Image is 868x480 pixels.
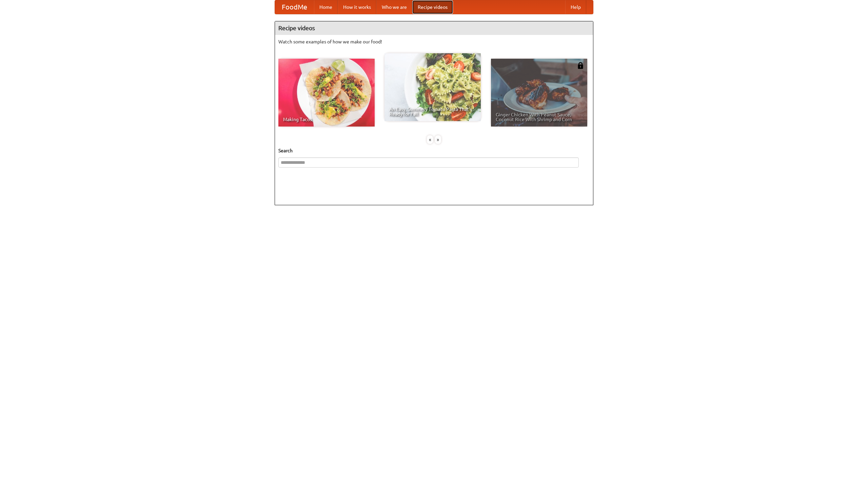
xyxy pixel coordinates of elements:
img: 483408.png [577,62,584,69]
p: Watch some examples of how we make our food! [278,38,590,45]
a: Who we are [376,0,412,14]
a: Help [565,0,586,14]
div: » [435,135,441,144]
a: An Easy, Summery Tomato Pasta That's Ready for Fall [384,53,481,121]
a: Making Tacos [278,59,375,127]
a: Recipe videos [412,0,453,14]
a: How it works [338,0,376,14]
h5: Search [278,147,590,154]
div: « [427,135,433,144]
span: Making Tacos [283,117,370,122]
span: An Easy, Summery Tomato Pasta That's Ready for Fall [389,107,476,116]
h4: Recipe videos [275,21,593,35]
a: Home [314,0,338,14]
a: FoodMe [275,0,314,14]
